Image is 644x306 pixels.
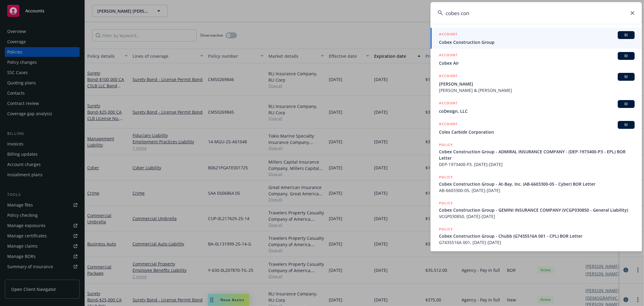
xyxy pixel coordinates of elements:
span: BI [620,32,632,38]
h5: POLICY [439,200,453,206]
h5: ACCOUNT [439,31,457,38]
h5: ACCOUNT [439,52,457,59]
span: G7435516A 001, [DATE]-[DATE] [439,239,635,246]
h5: POLICY [439,226,453,232]
h5: ACCOUNT [439,121,457,128]
span: BI [620,101,632,107]
h5: POLICY [439,142,453,148]
a: ACCOUNTBICobex Construction Group [431,28,642,49]
h5: ACCOUNT [439,100,457,107]
span: VCGP030850, [DATE]-[DATE] [439,213,635,220]
a: POLICYCobex Construction Group - Chubb (G7435516A 001 - CPL) BOR LetterG7435516A 001, [DATE]-[DATE] [431,223,642,249]
span: Cobex Air [439,60,635,66]
span: Coles Carbide Corporation [439,129,635,135]
a: ACCOUNTBIColes Carbide Corporation [431,118,642,138]
h5: ACCOUNT [439,73,457,80]
a: ACCOUNTBICobex Air [431,49,642,70]
span: DEP-1973400-P3, [DATE]-[DATE] [439,161,635,168]
span: AB-6603300-05, [DATE]-[DATE] [439,187,635,194]
h5: POLICY [439,174,453,180]
a: POLICYCobex Construction Group - GEMINI INSURANCE COMPANY (VCGP030850 - General Liability)VCGP030... [431,197,642,223]
span: BI [620,53,632,59]
span: Cobex Construction Group - At-Bay, Inc. (AB-6603300-05 - Cyber) BOR Letter [439,181,635,187]
input: Search... [431,2,642,24]
a: POLICYCobex Construction Group - At-Bay, Inc. (AB-6603300-05 - Cyber) BOR LetterAB-6603300-05, [D... [431,171,642,197]
span: Cobex Construction Group [439,39,635,45]
span: [PERSON_NAME] [439,81,635,87]
span: Cobex Construction Group - Chubb (G7435516A 001 - CPL) BOR Letter [439,233,635,239]
span: Cobex Construction Group - GEMINI INSURANCE COMPANY (VCGP030850 - General Liability) [439,207,635,213]
span: [PERSON_NAME] & [PERSON_NAME] [439,87,635,93]
span: BI [620,122,632,128]
a: ACCOUNTBI[PERSON_NAME][PERSON_NAME] & [PERSON_NAME] [431,70,642,97]
span: BI [620,74,632,80]
a: ACCOUNTBIcoDesign, LLC [431,97,642,118]
span: coDesign, LLC [439,108,635,114]
a: POLICYCobex Construction Group - ADMIRAL INSURANCE COMPANY - (DEP-1973400-P3 - EPL) BOR LetterDEP... [431,138,642,171]
span: Cobex Construction Group - ADMIRAL INSURANCE COMPANY - (DEP-1973400-P3 - EPL) BOR Letter [439,148,635,161]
